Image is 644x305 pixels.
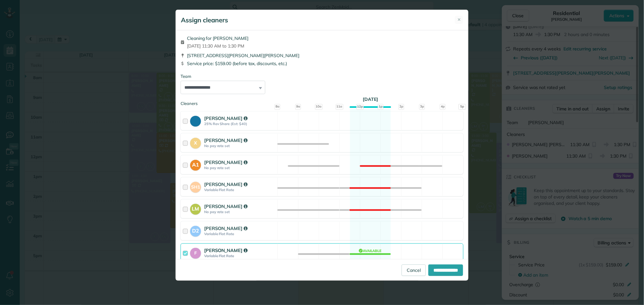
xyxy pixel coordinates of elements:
[204,210,275,214] strong: No pay rate set
[181,60,463,67] div: Service price: $159.00 (before tax, discounts, etc.)
[190,204,201,213] strong: LM
[190,248,201,257] strong: F
[204,247,247,253] strong: [PERSON_NAME]
[181,73,463,79] div: Team
[204,166,275,170] strong: No pay rate set
[204,159,247,165] strong: [PERSON_NAME]
[204,188,275,192] strong: Variable Flat Rate
[187,43,248,49] span: [DATE] 11:30 AM to 1:30 PM
[181,100,463,102] div: Cleaners
[204,203,247,209] strong: [PERSON_NAME]
[190,182,201,190] strong: SH1
[190,138,201,146] strong: X
[204,181,247,187] strong: [PERSON_NAME]
[190,226,201,235] strong: D2
[204,122,275,126] strong: 25% Rev Share (Est: $40)
[181,52,463,59] div: [STREET_ADDRESS][PERSON_NAME][PERSON_NAME]
[204,144,275,148] strong: No pay rate set
[457,17,461,23] span: ✕
[181,16,228,25] h5: Assign cleaners
[190,160,201,169] strong: A1
[402,264,426,276] a: Cancel
[204,225,247,231] strong: [PERSON_NAME]
[204,137,247,143] strong: [PERSON_NAME]
[204,254,275,258] strong: Variable Flat Rate
[204,115,247,121] strong: [PERSON_NAME]
[204,232,275,236] strong: Variable Flat Rate
[187,35,248,41] span: Cleaning for [PERSON_NAME]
